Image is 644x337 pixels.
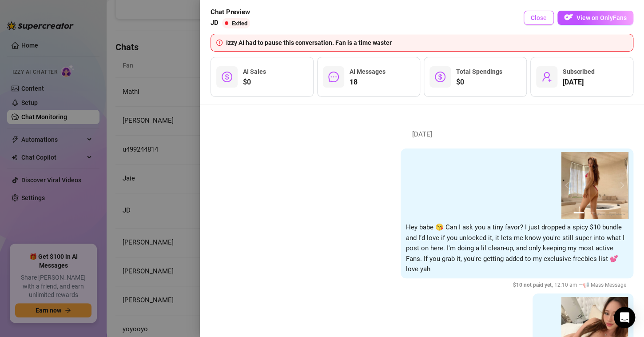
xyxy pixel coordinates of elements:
[614,307,635,328] div: Open Intercom Messenger
[565,182,572,189] button: prev
[564,13,573,22] img: OF
[406,223,624,273] span: Hey babe 😘 Can I ask you a tiny favor? I just dropped a spicy $10 bundle and I’d love if you unlo...
[563,77,595,88] span: [DATE]
[456,68,502,75] span: Total Spendings
[524,11,554,25] button: Close
[328,72,339,82] span: message
[561,152,628,219] img: media
[222,72,232,82] span: dollar
[350,77,386,88] span: 18
[583,282,626,288] span: 📢 Mass Message
[531,14,547,21] span: Close
[588,212,595,213] button: 2
[211,18,219,28] span: JD
[541,72,552,82] span: user-add
[513,282,629,288] span: 12:10 am —
[350,68,386,75] span: AI Messages
[617,182,624,189] button: next
[563,68,595,75] span: Subscribed
[456,77,502,88] span: $0
[576,14,627,21] span: View on OnlyFans
[216,40,223,46] span: info-circle
[513,282,554,288] span: $ 10 not paid yet ,
[609,212,616,213] button: 4
[226,38,628,48] div: Izzy AI had to pause this conversation. Fan is a time waster
[405,129,439,140] span: [DATE]
[598,212,605,213] button: 3
[243,77,266,88] span: $0
[557,11,633,25] button: OFView on OnlyFans
[211,7,254,18] span: Chat Preview
[435,72,445,82] span: dollar
[243,68,266,75] span: AI Sales
[232,20,247,27] span: Exited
